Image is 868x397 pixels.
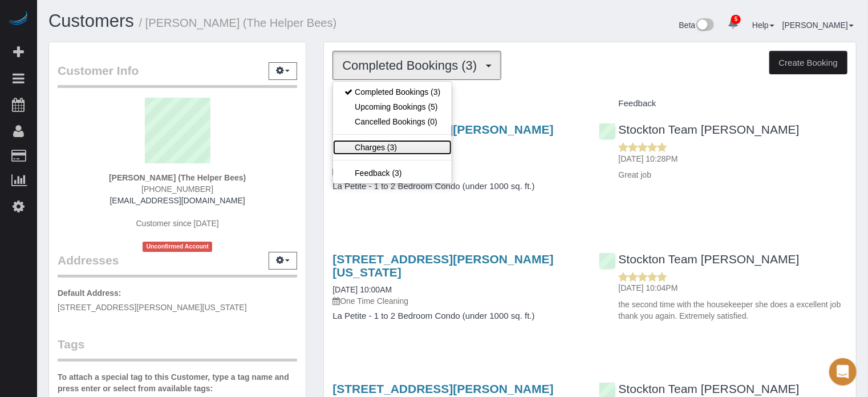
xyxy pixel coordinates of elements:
[332,252,553,279] a: [STREET_ADDRESS][PERSON_NAME][US_STATE]
[722,11,744,37] a: 5
[619,153,847,165] p: [DATE] 10:28PM
[58,303,247,312] span: [STREET_ADDRESS][PERSON_NAME][US_STATE]
[752,21,774,30] a: Help
[782,21,854,30] a: [PERSON_NAME]
[333,166,452,181] a: Feedback (3)
[48,11,134,31] a: Customers
[332,99,581,109] h4: Service
[599,382,800,395] a: Stockton Team [PERSON_NAME]
[731,15,741,24] span: 5
[619,299,847,322] p: the second time with the housekeeper she does a excellent job thank you again. Extremely satisfied.
[619,169,847,181] p: Great job
[143,242,212,251] span: Unconfirmed Account
[695,18,714,33] img: New interface
[58,62,297,88] legend: Customer Info
[599,123,800,136] a: Stockton Team [PERSON_NAME]
[333,85,452,99] a: Completed Bookings (3)
[332,51,501,80] button: Completed Bookings (3)
[333,114,452,129] a: Cancelled Bookings (0)
[333,99,452,114] a: Upcoming Bookings (5)
[139,17,337,29] small: / [PERSON_NAME] (The Helper Bees)
[58,336,297,362] legend: Tags
[599,99,847,109] h4: Feedback
[110,196,245,205] a: [EMAIL_ADDRESS][DOMAIN_NAME]
[58,371,297,394] label: To attach a special tag to this Customer, type a tag name and press enter or select from availabl...
[332,166,581,177] p: One Time Cleaning
[332,285,392,294] a: [DATE] 10:00AM
[599,252,800,266] a: Stockton Team [PERSON_NAME]
[829,358,857,386] div: Open Intercom Messenger
[141,185,213,194] span: [PHONE_NUMBER]
[619,282,847,294] p: [DATE] 10:04PM
[332,295,581,307] p: One Time Cleaning
[769,51,847,75] button: Create Booking
[332,311,581,321] h4: La Petite - 1 to 2 Bedroom Condo (under 1000 sq. ft.)
[333,140,452,155] a: Charges (3)
[7,11,30,27] img: Automaid Logo
[679,21,715,30] a: Beta
[342,58,482,73] span: Completed Bookings (3)
[136,219,219,228] span: Customer since [DATE]
[58,287,121,299] label: Default Address:
[332,182,581,191] h4: La Petite - 1 to 2 Bedroom Condo (under 1000 sq. ft.)
[109,173,246,182] strong: [PERSON_NAME] (The Helper Bees)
